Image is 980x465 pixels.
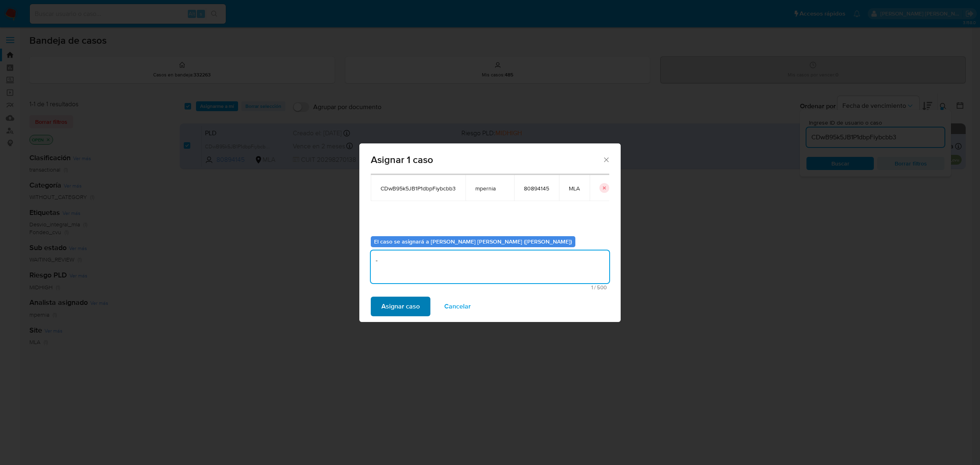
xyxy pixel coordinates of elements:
span: 80894145 [524,185,549,192]
span: Asignar caso [381,297,420,315]
div: assign-modal [359,143,621,322]
span: Cancelar [444,297,471,315]
span: Asignar 1 caso [371,155,602,165]
textarea: - [371,250,609,283]
span: Máximo 500 caracteres [373,285,607,290]
span: CDwB95k5JB1P1dbpFiybcbb3 [381,185,456,192]
b: El caso se asignará a [PERSON_NAME] [PERSON_NAME] ([PERSON_NAME]) [374,237,572,246]
button: Cerrar ventana [602,156,610,163]
span: mpernia [475,185,504,192]
span: MLA [569,185,580,192]
button: icon-button [599,183,609,193]
button: Cancelar [434,297,481,316]
button: Asignar caso [371,297,430,316]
